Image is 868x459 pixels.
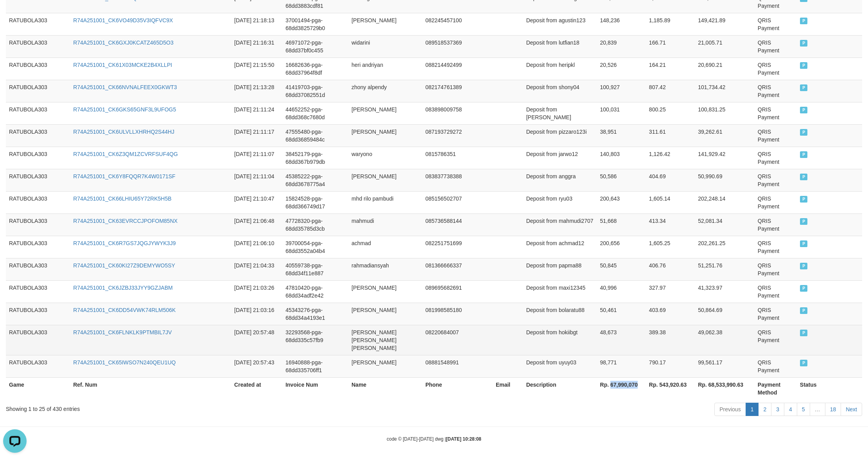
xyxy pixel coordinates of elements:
[646,280,695,303] td: 327.97
[6,102,70,124] td: RATUBOLA303
[73,359,176,366] a: R74A251001_CK65IWSO7N240QEU1UQ
[646,124,695,147] td: 311.61
[231,169,282,191] td: [DATE] 21:11:04
[646,169,695,191] td: 404.69
[758,403,771,416] a: 2
[597,213,646,236] td: 51,668
[348,355,422,377] td: [PERSON_NAME]
[597,280,646,303] td: 40,996
[695,57,755,80] td: 20,690.21
[6,147,70,169] td: RATUBOLA303
[800,196,808,203] span: PAID
[73,62,172,68] a: R74A251001_CK61X03MCKE2B4XLLPI
[73,17,173,23] a: R74A251001_CK6VO49D35V3IQFVC9X
[6,377,70,400] th: Game
[422,191,493,213] td: 085156502707
[6,191,70,213] td: RATUBOLA303
[422,35,493,57] td: 089518537369
[282,57,348,80] td: 16682636-pga-68dd37964f8df
[695,258,755,280] td: 51,251.76
[800,129,808,136] span: PAID
[387,436,481,442] small: code © [DATE]-[DATE] dwg |
[282,35,348,57] td: 46971072-pga-68dd37bf0c455
[348,13,422,35] td: [PERSON_NAME]
[348,213,422,236] td: mahmudi
[493,377,523,400] th: Email
[422,80,493,102] td: 082174761389
[231,325,282,355] td: [DATE] 20:57:48
[755,191,797,213] td: QRIS Payment
[800,40,808,47] span: PAID
[348,80,422,102] td: zhony alpendy
[523,13,597,35] td: Deposit from agustin123
[422,236,493,258] td: 082251751699
[695,280,755,303] td: 41,323.97
[73,240,176,246] a: R74A251001_CK6R7GS7JQGJYWYK3J9
[231,147,282,169] td: [DATE] 21:11:07
[695,236,755,258] td: 202,261.25
[755,124,797,147] td: QRIS Payment
[797,403,810,416] a: 5
[646,57,695,80] td: 164.21
[282,355,348,377] td: 16940888-pga-68dd335706ff1
[282,147,348,169] td: 38452179-pga-68dd367b979db
[800,285,808,292] span: PAID
[73,195,171,202] a: R74A251001_CK66LHIU65Y72RK5H5B
[646,325,695,355] td: 389.38
[73,106,176,113] a: R74A251001_CK6GKS65GNF3L9UFOG5
[231,124,282,147] td: [DATE] 21:11:17
[695,191,755,213] td: 202,248.14
[755,303,797,325] td: QRIS Payment
[784,403,797,416] a: 4
[231,80,282,102] td: [DATE] 21:13:28
[646,355,695,377] td: 790.17
[282,124,348,147] td: 47555480-pga-68dd36859484c
[6,236,70,258] td: RATUBOLA303
[755,13,797,35] td: QRIS Payment
[523,280,597,303] td: Deposit from maxi12345
[755,35,797,57] td: QRIS Payment
[800,218,808,225] span: PAID
[6,402,356,413] div: Showing 1 to 25 of 430 entries
[73,218,178,224] a: R74A251001_CK63EVRCCJPOFOM85NX
[422,355,493,377] td: 08881548991
[597,191,646,213] td: 200,643
[646,102,695,124] td: 800.25
[231,102,282,124] td: [DATE] 21:11:24
[695,325,755,355] td: 49,062.38
[755,169,797,191] td: QRIS Payment
[523,35,597,57] td: Deposit from lutfian18
[646,213,695,236] td: 413.34
[422,57,493,80] td: 088214492499
[523,80,597,102] td: Deposit from shony04
[73,129,174,135] a: R74A251001_CK6ULVLLXHRHQ2S44HJ
[231,377,282,400] th: Created at
[73,262,175,269] a: R74A251001_CK60KI27Z9DEMYWO5SY
[6,258,70,280] td: RATUBOLA303
[422,169,493,191] td: 083837738388
[755,280,797,303] td: QRIS Payment
[646,80,695,102] td: 807.42
[73,84,177,90] a: R74A251001_CK66NVNALFEEX0GKWT3
[771,403,784,416] a: 3
[6,303,70,325] td: RATUBOLA303
[646,377,695,400] th: Rp. 543,920.63
[231,258,282,280] td: [DATE] 21:04:33
[6,213,70,236] td: RATUBOLA303
[755,147,797,169] td: QRIS Payment
[282,377,348,400] th: Invoice Num
[800,18,808,24] span: PAID
[523,258,597,280] td: Deposit from papma88
[597,169,646,191] td: 50,586
[422,377,493,400] th: Phone
[422,303,493,325] td: 081998585180
[422,280,493,303] td: 089695682691
[282,258,348,280] td: 40559738-pga-68dd34f11e887
[597,124,646,147] td: 38,951
[646,236,695,258] td: 1,605.25
[348,325,422,355] td: [PERSON_NAME] [PERSON_NAME] [PERSON_NAME]
[695,303,755,325] td: 50,864.69
[73,329,172,335] a: R74A251001_CK6FLNKLK9PTMBIL7JV
[755,258,797,280] td: QRIS Payment
[231,191,282,213] td: [DATE] 21:10:47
